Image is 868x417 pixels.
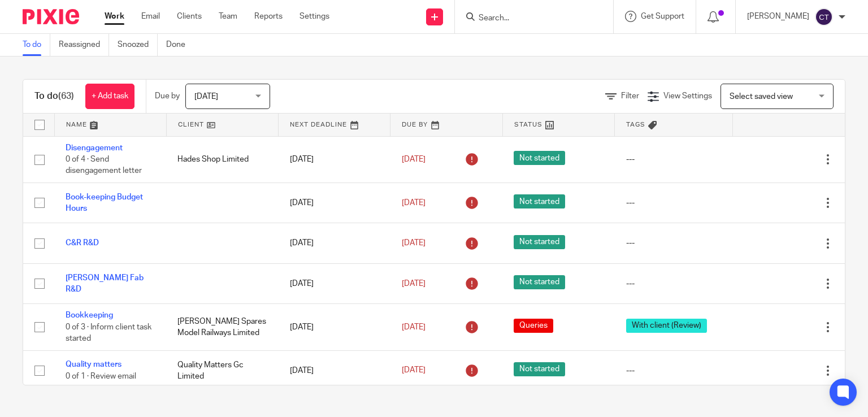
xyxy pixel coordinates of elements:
input: Search [478,14,579,24]
span: [DATE] [402,367,426,375]
span: Not started [514,235,565,249]
td: [PERSON_NAME] Spares Model Railways Limited [166,304,278,350]
a: To do [23,34,50,56]
span: [DATE] [402,280,426,288]
a: Quality matters [66,360,121,368]
span: 0 of 4 · Send disengagement letter [66,155,142,175]
span: View Settings [663,92,712,100]
span: Not started [514,275,565,289]
td: Hades Shop Limited [166,136,278,183]
span: [DATE] [402,155,426,163]
td: Quality Matters Gc Limited [166,350,278,390]
a: C&R R&D [66,239,99,247]
span: Get Support [641,12,684,20]
span: [DATE] [194,93,218,101]
p: [PERSON_NAME] [747,11,809,22]
span: (63) [58,92,74,101]
td: [DATE] [279,136,390,183]
span: Queries [514,319,553,333]
a: Book-keeping Budget Hours [66,193,143,212]
img: svg%3E [815,8,833,26]
a: Snoozed [118,34,158,56]
a: Done [166,34,194,56]
a: Work [105,11,124,22]
div: --- [626,365,722,376]
a: Settings [300,11,329,22]
a: Team [219,11,237,22]
div: --- [626,278,722,289]
a: Bookkeeping [66,311,113,319]
h1: To do [34,90,74,102]
a: Clients [177,11,202,22]
span: [DATE] [402,323,426,331]
div: --- [626,197,722,208]
a: Disengagement [66,144,123,152]
div: --- [626,154,722,165]
span: 0 of 1 · Review email [66,372,136,380]
td: [DATE] [279,350,390,390]
span: Not started [514,151,565,165]
img: Pixie [23,9,79,24]
div: --- [626,237,722,249]
span: Not started [514,194,565,208]
span: Select saved view [730,93,793,101]
span: Tags [626,121,645,128]
span: Filter [621,92,639,100]
a: Reassigned [59,34,109,56]
span: Not started [514,362,565,376]
td: [DATE] [279,223,390,263]
span: With client (Review) [626,319,707,333]
span: [DATE] [402,239,426,247]
td: [DATE] [279,304,390,350]
td: [DATE] [279,183,390,223]
span: [DATE] [402,199,426,207]
p: Due by [155,90,180,102]
a: Reports [254,11,283,22]
a: [PERSON_NAME] Fab R&D [66,274,144,293]
td: [DATE] [279,263,390,303]
a: Email [141,11,160,22]
span: 0 of 3 · Inform client task started [66,323,151,343]
a: + Add task [85,84,134,109]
